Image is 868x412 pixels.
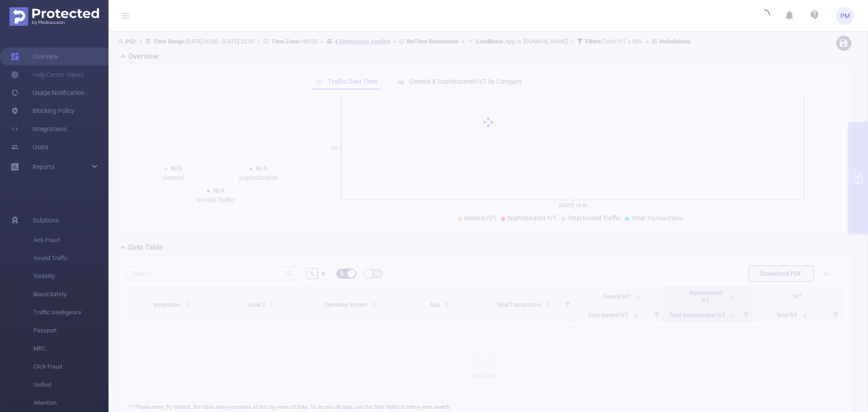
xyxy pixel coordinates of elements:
[33,231,108,249] span: Anti-Fraud
[33,340,108,358] span: MRC
[33,303,108,322] span: Traffic Intelligence
[11,47,58,66] a: Overview
[33,394,108,412] span: Attention
[11,138,48,156] a: Users
[33,358,108,376] span: Click Fraud
[840,7,850,25] span: PM
[33,163,55,170] span: Reports
[33,158,55,176] a: Reports
[33,322,108,340] span: Passport
[11,120,67,138] a: Integrations
[33,267,108,285] span: Visibility
[33,249,108,267] span: Invalid Traffic
[11,102,75,120] a: Blocking Policy
[9,7,99,26] img: Protected Media
[33,285,108,303] span: Brand Safety
[11,84,85,102] a: Usage Notification
[759,9,770,22] i: icon: loading
[33,211,59,229] span: Solutions
[33,376,108,394] span: Unified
